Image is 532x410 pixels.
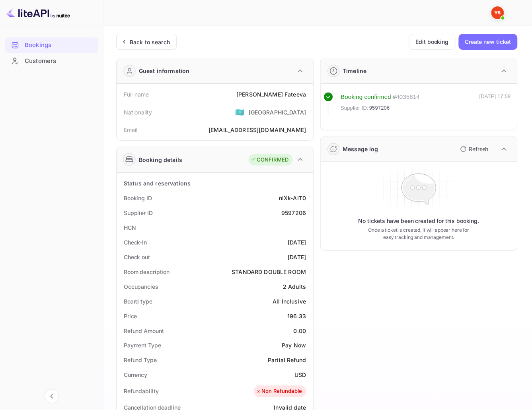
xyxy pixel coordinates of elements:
div: Payment Type [124,341,161,350]
div: Booking confirmed [341,93,392,102]
a: Bookings [5,37,98,52]
div: Refund Amount [124,327,164,335]
div: Pay Now [282,341,306,350]
div: [DATE] 17:58 [479,93,511,116]
span: 9597206 [369,104,390,112]
div: Check-in [124,238,147,246]
p: Once a ticket is created, it will appear here for easy tracking and management. [366,227,471,241]
div: USD [294,371,306,379]
div: Customers [25,57,94,66]
div: All Inclusive [273,297,306,306]
div: [DATE] [288,253,306,261]
div: [GEOGRAPHIC_DATA] [249,108,306,116]
div: nIXk-AIT0 [279,194,306,202]
div: 2 Adults [283,282,306,291]
div: Occupancies [124,282,158,291]
div: [DATE] [288,238,306,246]
div: # 4035814 [393,93,420,102]
div: Bookings [5,37,98,53]
img: Yandex Support [491,6,504,19]
div: Customers [5,53,98,69]
div: [PERSON_NAME] Fateeva [236,90,306,99]
div: Price [124,312,137,320]
div: Email [124,126,138,134]
img: LiteAPI logo [6,6,70,19]
div: Message log [343,145,379,153]
div: CONFIRMED [251,156,288,164]
button: Collapse navigation [45,389,59,404]
div: Back to search [130,38,170,46]
div: Bookings [25,41,94,50]
span: United States [236,105,245,119]
div: Check out [124,253,150,261]
div: Refund Type [124,356,157,365]
div: Currency [124,371,147,379]
button: Edit booking [409,34,456,50]
div: Partial Refund [268,356,306,365]
div: Board type [124,297,152,306]
div: Status and reservations [124,179,191,187]
div: Booking ID [124,194,152,202]
p: Refresh [469,145,489,153]
div: [EMAIL_ADDRESS][DOMAIN_NAME] [209,126,306,134]
div: Room description [124,268,170,276]
div: 9597206 [281,209,306,217]
div: Supplier ID [124,209,153,217]
span: Supplier ID: [341,104,369,112]
div: Timeline [343,67,367,75]
div: 196.33 [288,312,306,320]
div: STANDARD DOUBLE ROOM [232,268,306,276]
div: Booking details [139,156,182,164]
button: Create new ticket [459,34,518,50]
div: HCN [124,223,136,232]
div: 0.00 [294,327,306,335]
div: Nationality [124,108,152,116]
a: Customers [5,53,98,68]
div: Full name [124,90,149,99]
p: No tickets have been created for this booking. [359,217,479,225]
button: Refresh [456,143,492,156]
div: Refundability [124,387,159,396]
div: Non Refundable [256,388,302,396]
div: Guest information [139,67,190,75]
